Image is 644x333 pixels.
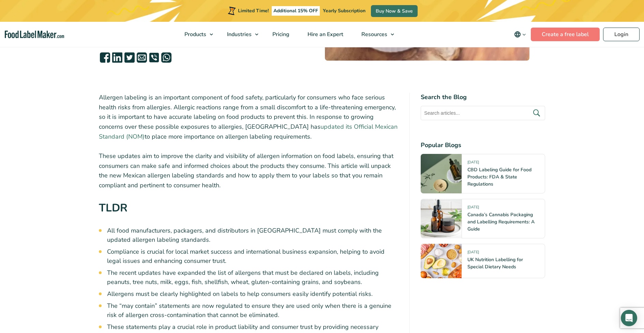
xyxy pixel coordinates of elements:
span: Pricing [270,31,290,38]
h4: Popular Blogs [421,141,545,150]
a: Hire an Expert [299,22,351,47]
a: UK Nutrition Labelling for Special Dietary Needs [467,256,523,270]
a: Create a free label [531,28,600,41]
a: Pricing [264,22,297,47]
span: Yearly Subscription [323,7,365,14]
span: Industries [225,31,252,38]
li: Compliance is crucial for local market success and international business expansion, helping to a... [107,247,399,266]
span: Additional 15% OFF [272,6,320,16]
input: Search articles... [421,106,545,120]
h4: Search the Blog [421,93,545,102]
span: Hire an Expert [305,31,344,38]
span: [DATE] [467,205,479,212]
a: Login [603,28,640,41]
span: Resources [359,31,388,38]
span: Products [182,31,207,38]
a: Products [176,22,216,47]
li: The “may contain” statements are now regulated to ensure they are used only when there is a genui... [107,301,399,320]
a: updated its Official Mexican Standard (NOM) [99,123,398,141]
a: CBD Labeling Guide for Food Products: FDA & State Regulations [467,166,531,187]
p: Allergen labeling is an important component of food safety, particularly for consumers who face s... [99,93,399,142]
li: The recent updates have expanded the list of allergens that must be declared on labels, including... [107,268,399,287]
a: Canada’s Cannabis Packaging and Labelling Requirements: A Guide [467,211,535,232]
span: Limited Time! [238,7,269,14]
div: Open Intercom Messenger [621,310,637,326]
strong: TLDR [99,201,128,215]
a: Resources [353,22,398,47]
li: All food manufacturers, packagers, and distributors in [GEOGRAPHIC_DATA] must comply with the upd... [107,226,399,244]
p: These updates aim to improve the clarity and visibility of allergen information on food labels, e... [99,151,399,190]
a: Buy Now & Save [371,5,418,17]
li: Allergens must be clearly highlighted on labels to help consumers easily identify potential risks. [107,289,399,299]
span: [DATE] [467,160,479,168]
span: [DATE] [467,250,479,257]
a: Industries [218,22,262,47]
